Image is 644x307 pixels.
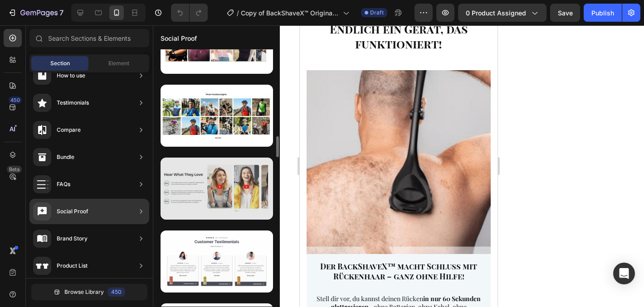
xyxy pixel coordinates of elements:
[50,59,70,67] span: Section
[300,25,498,307] iframe: Design area
[550,4,580,22] button: Save
[7,166,22,173] div: Beta
[57,125,81,134] div: Compare
[57,207,88,216] div: Social Proof
[7,45,191,229] img: gempages_514030972677653659-89c9e24b-8905-4fd8-8712-0fa63a0d46f8.jpg
[107,288,125,297] div: 450
[57,153,74,162] div: Bundle
[458,4,546,22] button: 0 product assigned
[57,261,88,270] div: Product List
[31,269,181,286] strong: in nur 60 Sekunden glattrasieren
[29,29,149,47] input: Search Sections & Elements
[64,288,104,296] span: Browse Library
[57,71,85,80] div: How to use
[558,9,573,17] span: Save
[241,8,339,18] span: Copy of BackShaveX™ Original – Mühelose Rückenrasur für Männer original- Produktseite - [DATE] 20...
[591,8,614,18] div: Publish
[59,7,63,18] p: 7
[108,59,129,67] span: Element
[613,263,635,284] div: Open Intercom Messenger
[4,4,68,22] button: 7
[31,284,147,300] button: Browse Library450
[57,234,88,243] div: Brand Story
[584,4,622,22] button: Publish
[237,8,239,18] span: /
[57,98,89,107] div: Testimonials
[57,180,70,189] div: FAQs
[370,9,384,17] span: Draft
[466,8,526,18] span: 0 product assigned
[20,236,177,256] strong: Der BackShaveX™ macht Schluss mit Rückenhaar – ganz ohne Hilfe!
[9,96,22,104] div: 450
[171,4,208,22] div: Undo/Redo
